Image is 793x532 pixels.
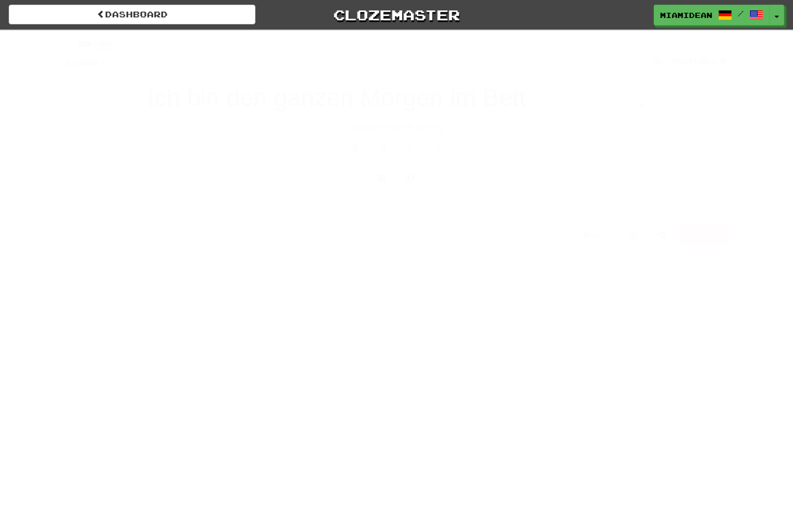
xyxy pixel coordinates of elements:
button: ß [427,135,450,160]
button: Submit [361,193,432,220]
a: Clozemaster [273,5,520,25]
span: MiamiDean [660,10,712,20]
button: ü [399,135,422,160]
div: / [66,39,124,53]
button: Single letter hint - you only get 1 per sentence and score half the points! alt+h [399,168,422,187]
button: Switch sentence to multiple choice alt+p [371,168,394,187]
span: 25 % [654,56,672,66]
div: Mastered [654,56,727,67]
button: ö [371,135,394,160]
a: Dashboard [9,5,255,24]
button: ä [343,135,366,160]
a: MiamiDean / [654,5,770,26]
span: Score: [66,58,107,68]
div: I stayed in bed all morning. [66,121,727,133]
span: / [738,9,744,17]
button: Report [680,226,727,245]
button: Round history (alt+y) [623,226,645,245]
button: Help! [576,226,617,245]
span: . [639,84,646,111]
span: Ich bin den ganzen Morgen im Bett [147,84,525,111]
span: 0 [114,54,124,68]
